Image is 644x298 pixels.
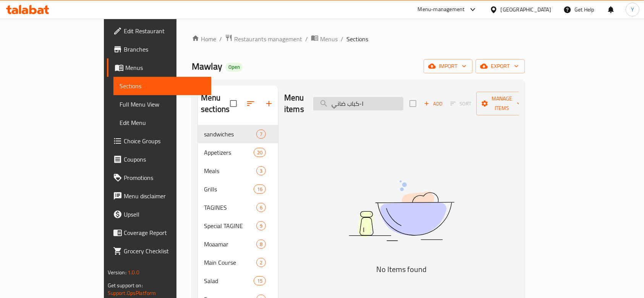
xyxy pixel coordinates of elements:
span: 1.0.0 [128,267,139,277]
a: Menus [311,34,338,44]
span: Choice Groups [124,136,205,146]
a: Edit Menu [113,113,212,132]
span: Meals [204,166,256,175]
span: Edit Restaurant [124,26,205,36]
a: Choice Groups [107,132,212,150]
div: Appetizers20 [198,143,278,162]
div: sandwiches7 [198,125,278,143]
div: Meals3 [198,162,278,180]
nav: breadcrumb [192,34,525,44]
span: Restaurants management [234,34,302,44]
button: Add section [260,94,278,113]
span: Salad [204,276,254,285]
div: items [256,221,266,230]
span: Open [225,64,243,70]
span: Edit Menu [120,118,205,127]
a: Support.OpsPlatform [108,288,156,298]
button: export [476,59,525,73]
span: Coupons [124,155,205,164]
span: Menus [320,34,338,44]
h2: Menu items [284,92,304,115]
span: 8 [257,241,265,248]
div: TAGINES6 [198,198,278,217]
span: Select section first [445,98,476,110]
a: Coupons [107,150,212,168]
span: Menu disclaimer [124,191,205,201]
a: Menus [107,58,212,77]
span: Branches [124,45,205,54]
span: Special TAGINE [204,221,256,230]
span: Manage items [482,94,521,113]
h5: No Items found [306,263,497,275]
div: Grills16 [198,180,278,198]
span: Add [423,99,443,108]
span: 20 [254,149,265,156]
li: / [305,34,308,44]
li: / [341,34,343,44]
a: Grocery Checklist [107,242,212,260]
span: Appetizers [204,148,254,157]
span: sandwiches [204,130,256,139]
div: items [256,130,266,139]
div: Moaamar [204,240,256,249]
span: Select all sections [225,96,241,112]
div: Main Course2 [198,253,278,272]
span: import [430,62,466,71]
div: items [256,258,266,267]
span: Grocery Checklist [124,246,205,256]
span: TAGINES [204,203,256,212]
a: Restaurants management [225,34,302,44]
span: 6 [257,204,265,211]
div: Moaamar8 [198,235,278,253]
span: Grills [204,185,254,194]
a: Coverage Report [107,223,212,242]
div: Menu-management [418,5,465,14]
a: Menu disclaimer [107,187,212,205]
div: Open [225,63,243,72]
input: search [313,97,403,110]
h2: Menu sections [201,92,230,115]
span: Y [631,5,634,14]
a: Upsell [107,205,212,223]
div: items [256,240,266,249]
span: Upsell [124,210,205,219]
div: items [254,148,266,157]
div: items [256,203,266,212]
button: Add [421,98,445,110]
span: Sections [120,81,205,91]
span: export [482,62,519,71]
span: Promotions [124,173,205,182]
span: 16 [254,186,265,193]
span: 7 [257,131,265,138]
div: Special TAGINE9 [198,217,278,235]
div: Main Course [204,258,256,267]
a: Edit Restaurant [107,22,212,40]
div: items [256,166,266,175]
a: Sections [113,77,212,95]
div: Salad15 [198,272,278,290]
div: items [254,185,266,194]
span: Sort sections [241,94,260,113]
span: Menus [125,63,205,72]
span: Add item [421,98,445,110]
a: Promotions [107,168,212,187]
span: Full Menu View [120,100,205,109]
a: Full Menu View [113,95,212,113]
span: 9 [257,222,265,230]
span: Coverage Report [124,228,205,237]
div: [GEOGRAPHIC_DATA] [501,5,551,14]
span: 3 [257,167,265,175]
button: import [424,59,472,73]
button: Manage items [476,92,527,115]
span: 2 [257,259,265,266]
div: items [254,276,266,285]
li: / [219,34,222,44]
span: Sections [346,34,368,44]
